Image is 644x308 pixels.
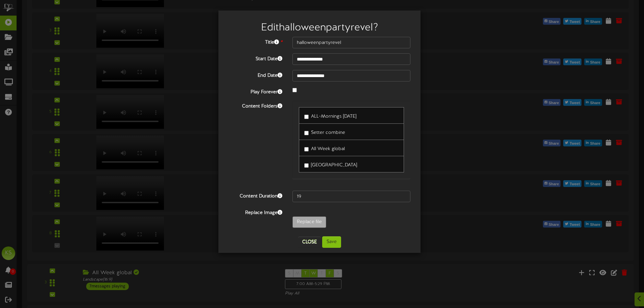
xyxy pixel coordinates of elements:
[304,163,309,168] input: [GEOGRAPHIC_DATA]
[292,191,410,202] input: 15
[223,191,287,200] label: Content Duration
[304,115,309,119] input: ALL-Mornings [DATE]
[311,114,356,119] span: ALL-Mornings [DATE]
[223,207,287,216] label: Replace Image
[311,146,345,151] span: All Week global
[292,37,410,48] input: Title
[298,237,321,247] button: Close
[223,70,287,79] label: End Date
[311,163,357,168] span: [GEOGRAPHIC_DATA]
[223,87,287,96] label: Play Forever
[229,22,410,33] h2: Edit halloweenpartyrevel ?
[223,53,287,63] label: Start Date
[311,130,345,135] span: Setter combine
[223,101,287,110] label: Content Folders
[304,131,309,135] input: Setter combine
[223,37,287,46] label: Title
[304,147,309,151] input: All Week global
[322,236,341,248] button: Save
